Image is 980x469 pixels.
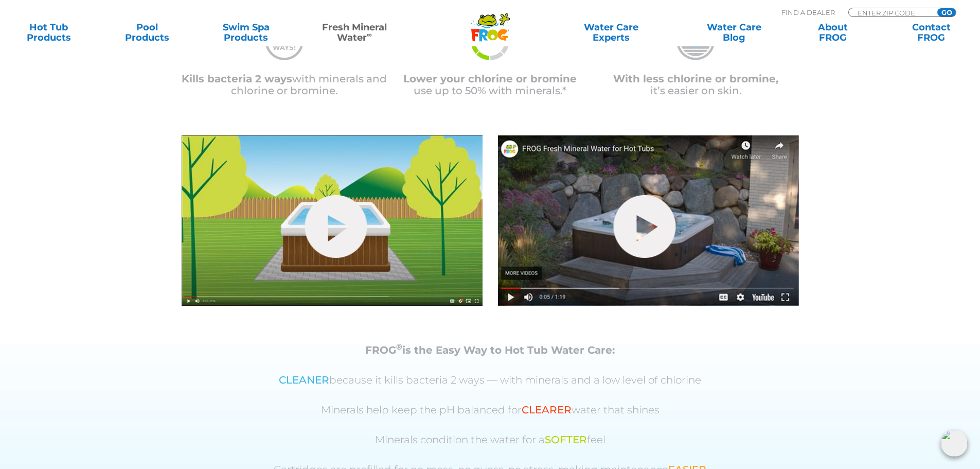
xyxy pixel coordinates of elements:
img: fmw-hot-tub-cover-1 [182,135,483,306]
p: use up to 50% with minerals.* [387,73,593,97]
p: because it kills bacteria 2 ways — with minerals and a low level of chlorine [194,374,786,386]
img: openIcon [941,430,968,457]
span: CLEARER [522,404,572,416]
span: With less chlorine or bromine, [613,73,778,85]
a: ContactFROG [893,22,970,43]
span: CLEANER [279,374,329,386]
a: Hot TubProducts [10,22,87,43]
p: Find A Dealer [781,8,835,17]
a: PoolProducts [109,22,186,43]
a: Fresh MineralWater∞ [306,22,402,43]
a: AboutFROG [794,22,871,43]
p: with minerals and chlorine or bromine. [182,73,387,97]
sup: ∞ [367,30,372,39]
span: SOFTER [545,433,587,446]
input: Zip Code Form [857,8,926,17]
a: Swim SpaProducts [208,22,284,43]
img: fmw-hot-tub-cover-2 [498,135,799,306]
p: Minerals condition the water for a feel [194,434,786,446]
span: Lower your chlorine or bromine [403,73,577,85]
a: Water CareBlog [696,22,772,43]
strong: FROG is the Easy Way to Hot Tub Water Care: [365,344,615,356]
span: Kills bacteria 2 ways [182,73,292,85]
input: GO [937,8,956,16]
a: Water CareExperts [549,22,673,43]
p: it’s easier on skin. [593,73,799,97]
sup: ® [396,342,402,352]
p: Minerals help keep the pH balanced for water that shines [194,404,786,416]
